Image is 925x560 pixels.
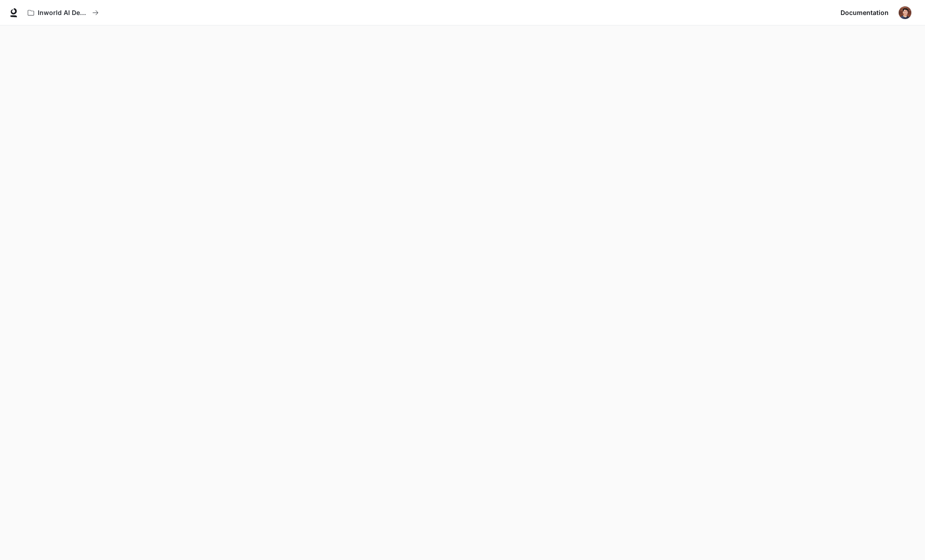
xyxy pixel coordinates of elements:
a: Documentation [837,4,892,22]
span: Documentation [840,7,889,19]
button: User avatar [896,4,914,22]
p: Inworld AI Demos [38,9,89,17]
button: All workspaces [24,4,103,22]
img: User avatar [899,6,911,19]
